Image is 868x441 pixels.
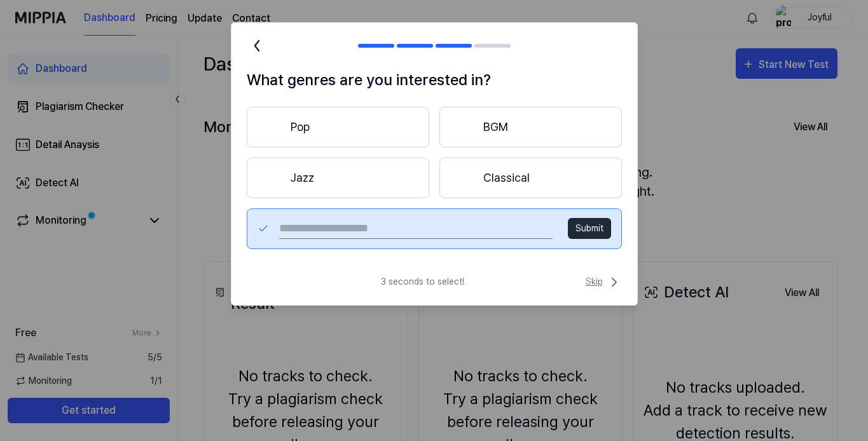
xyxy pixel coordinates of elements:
[247,107,429,147] button: Pop
[439,158,622,198] button: Classical
[568,218,611,239] button: Submit
[247,69,622,92] h1: What genres are you interested in?
[247,158,429,198] button: Jazz
[586,275,622,290] span: Skip
[439,107,622,147] button: BGM
[583,275,622,290] button: Skip
[381,275,464,288] span: 3 seconds to select!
